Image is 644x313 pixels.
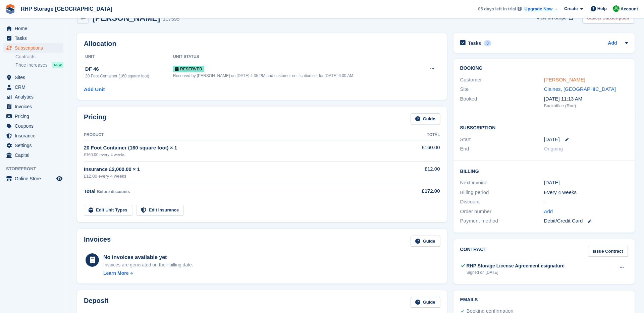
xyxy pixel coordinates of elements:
span: Create [564,5,578,12]
a: menu [3,141,63,150]
div: Discount [460,198,544,206]
span: Coupons [15,121,55,131]
a: menu [3,24,63,33]
h2: Billing [460,168,628,174]
div: Learn More [103,270,128,277]
a: Guide [411,297,440,308]
span: Pricing [15,112,55,121]
a: Upgrade Now → [525,6,558,12]
a: Guide [411,236,440,247]
div: Invoices are generated on their billing date. [103,261,193,268]
a: Guide [411,113,440,124]
div: £160.00 every 4 weeks [84,152,385,158]
div: 20 Foot Container (160 square foot) [85,73,173,79]
span: Total [84,188,96,194]
img: icon-info-grey-7440780725fd019a000dd9b08b2336e03edf1995a4989e88bcd33f0948082b44.svg [518,7,522,11]
div: No invoices available yet [103,253,193,261]
span: CRM [15,82,55,92]
span: Analytics [15,92,55,102]
div: 20 Foot Container (160 square foot) × 1 [84,144,385,152]
a: Add [544,208,553,215]
h2: Deposit [84,297,108,308]
div: Site [460,85,544,93]
td: £12.00 [385,162,440,183]
a: [PERSON_NAME] [544,77,585,82]
span: Before discounts [97,189,130,194]
h2: Booking [460,66,628,71]
a: Claines, [GEOGRAPHIC_DATA] [544,86,616,92]
span: Help [597,5,607,12]
div: [DATE] [544,179,628,187]
div: DF 46 [85,65,173,73]
a: menu [3,121,63,131]
span: Invoices [15,102,55,111]
span: Tasks [15,34,55,43]
a: Issue Contract [588,246,628,257]
div: Customer [460,76,544,84]
div: Insurance £2,000.00 × 1 [84,166,385,173]
div: Reserved by [PERSON_NAME] on [DATE] 4:35 PM and customer notification set for [DATE] 6:00 AM. [173,73,421,79]
span: Home [15,24,55,33]
a: menu [3,112,63,121]
span: Reserved [173,66,204,72]
th: Total [385,130,440,140]
th: Product [84,130,385,140]
span: Price increases [15,62,48,68]
div: [DATE] 11:13 AM [544,95,628,103]
a: menu [3,174,63,183]
div: Next invoice [460,179,544,187]
a: menu [3,92,63,102]
h2: Tasks [468,40,481,46]
a: Preview store [55,175,63,183]
div: £12.00 every 4 weeks [84,173,385,180]
th: Unit [84,52,173,62]
div: NEW [52,62,63,68]
h2: Subscription [460,124,628,131]
a: Price increases NEW [15,61,63,69]
a: Learn More [103,270,193,277]
a: RHP Storage [GEOGRAPHIC_DATA] [18,3,115,14]
div: Signed on [DATE] [467,269,565,275]
span: Storefront [6,166,67,172]
a: Edit Unit Types [84,205,132,216]
a: menu [3,73,63,82]
td: £160.00 [385,140,440,161]
a: Contracts [15,54,63,60]
h2: Emails [460,297,628,303]
a: menu [3,43,63,53]
a: menu [3,150,63,160]
h2: Invoices [84,236,111,247]
img: Rod [613,5,620,12]
a: menu [3,82,63,92]
div: Order number [460,208,544,215]
span: Subscriptions [15,43,55,53]
div: - [544,198,628,206]
span: Settings [15,141,55,150]
img: stora-icon-8386f47178a22dfd0bd8f6a31ec36ba5ce8667c1dd55bd0f319d3a0aa187defe.svg [5,4,15,14]
h2: Allocation [84,40,440,48]
span: Online Store [15,174,55,183]
div: Backoffice (Rod) [544,103,628,109]
div: RHP Storage License Agreement esignature [467,262,565,269]
span: Ongoing [544,146,563,151]
div: Payment method [460,217,544,225]
div: Billing period [460,189,544,196]
span: 85 days left in trial [478,6,516,12]
div: Debit/Credit Card [544,217,628,225]
div: Start [460,136,544,143]
h2: Contract [460,246,487,257]
a: Edit Insurance [136,205,184,216]
span: Insurance [15,131,55,140]
a: menu [3,131,63,140]
div: Every 4 weeks [544,189,628,196]
a: Add Unit [84,86,105,93]
span: Account [621,6,638,12]
a: Add [608,40,617,47]
div: 0 [484,40,491,46]
a: menu [3,102,63,111]
span: Capital [15,150,55,160]
time: 2025-09-24 00:00:00 UTC [544,136,560,143]
span: Sites [15,73,55,82]
div: Booked [460,95,544,109]
a: menu [3,34,63,43]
